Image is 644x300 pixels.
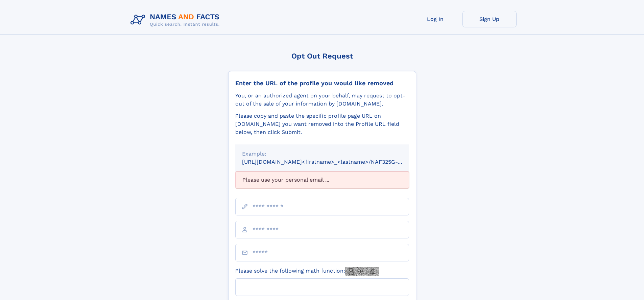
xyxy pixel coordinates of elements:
div: Example: [242,150,402,158]
div: Please copy and paste the specific profile page URL on [DOMAIN_NAME] you want removed into the Pr... [235,112,409,136]
img: Logo Names and Facts [128,11,225,29]
a: Log In [408,11,462,27]
div: Opt Out Request [228,52,416,60]
label: Please solve the following math function: [235,267,379,276]
div: Enter the URL of the profile you would like removed [235,79,409,87]
small: [URL][DOMAIN_NAME]<firstname>_<lastname>/NAF325G-xxxxxxxx [242,159,422,165]
div: You, or an authorized agent on your behalf, may request to opt-out of the sale of your informatio... [235,92,409,108]
div: Please use your personal email ... [235,171,409,188]
a: Sign Up [462,11,517,27]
